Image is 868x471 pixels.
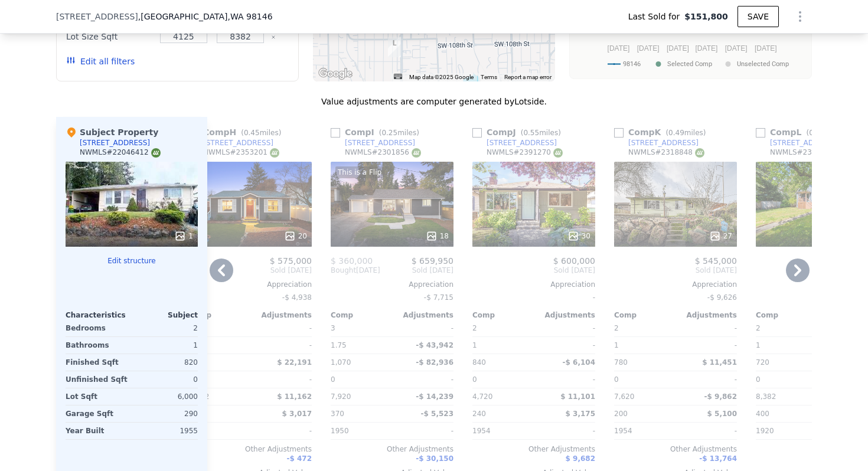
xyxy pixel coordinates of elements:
div: 290 [134,405,198,422]
img: NWMLS Logo [270,148,279,158]
div: 1 [756,337,815,354]
span: $ 659,950 [412,256,453,266]
div: NWMLS # 2391270 [487,148,563,158]
span: , [GEOGRAPHIC_DATA] [138,11,273,22]
span: $ 545,000 [695,256,737,266]
div: - [536,371,595,388]
div: - [472,289,595,306]
div: This is a Flip [335,166,384,178]
span: 400 [756,410,769,418]
span: $ 360,000 [331,256,373,266]
div: Comp [472,310,534,320]
div: Comp [331,310,392,320]
div: - [678,337,737,354]
button: SAVE [738,6,779,27]
div: Comp [189,310,250,320]
span: -$ 43,942 [416,341,453,349]
span: $ 3,175 [566,410,595,418]
span: Map data ©2025 Google [409,74,474,80]
div: Garage Sqft [66,405,129,422]
img: NWMLS Logo [695,148,704,158]
span: , WA 98146 [227,12,272,21]
div: Other Adjustments [472,444,595,454]
button: Edit structure [66,256,198,266]
div: [STREET_ADDRESS] [80,138,150,148]
div: Characteristics [66,310,132,320]
text: [DATE] [696,44,718,53]
div: [DATE] [331,266,380,275]
button: Keyboard shortcuts [394,74,402,79]
span: 0 [756,375,761,384]
div: - [394,423,453,439]
div: - [253,423,312,439]
span: $ 9,682 [566,454,595,463]
span: $ 11,162 [277,392,312,401]
div: 1 [189,337,248,354]
div: NWMLS # 2318848 [628,148,704,158]
span: -$ 7,715 [424,293,453,302]
div: Appreciation [614,280,737,289]
span: $ 5,100 [707,410,737,418]
div: - [678,371,737,388]
span: ( miles) [801,129,851,137]
span: 0.49 [668,129,684,137]
button: Show Options [788,5,812,28]
span: 840 [472,358,486,367]
span: -$ 30,150 [416,454,453,463]
div: 6,000 [134,388,198,405]
span: Sold [DATE] [380,266,453,275]
div: Comp J [472,126,566,138]
div: Other Adjustments [331,444,453,454]
text: Unselected Comp [737,60,789,68]
div: [STREET_ADDRESS] [487,138,557,148]
text: [DATE] [755,44,777,53]
a: Report a map error [504,74,552,80]
span: $ 22,191 [277,358,312,367]
text: [DATE] [637,44,660,53]
div: 1.75 [331,337,390,354]
div: - [536,320,595,336]
text: [DATE] [667,44,689,53]
span: Sold [DATE] [614,266,737,275]
div: Adjustments [676,310,737,320]
div: 1955 [134,423,198,439]
span: 0 [331,375,335,384]
span: 4,720 [472,392,492,401]
span: 2 [472,324,477,332]
span: 0.55 [523,129,539,137]
div: Appreciation [189,280,312,289]
div: 1920 [756,423,815,439]
div: [STREET_ADDRESS] [203,138,273,148]
div: 820 [134,354,198,371]
div: Comp I [331,126,424,138]
div: [STREET_ADDRESS] [345,138,415,148]
div: 20 [284,230,307,242]
span: $ 11,101 [560,392,595,401]
div: - [253,371,312,388]
div: 1943 [189,423,248,439]
span: -$ 14,239 [416,392,453,401]
div: Bathrooms [66,337,129,354]
text: [DATE] [725,44,748,53]
span: $151,800 [684,11,728,22]
div: NWMLS # 22046412 [80,148,161,158]
span: Sold [DATE] [472,266,595,275]
span: 370 [331,410,344,418]
span: -$ 13,764 [699,454,737,463]
span: -$ 5,523 [421,410,453,418]
span: 720 [756,358,769,367]
div: Lot Sqft [66,388,129,405]
img: NWMLS Logo [553,148,563,158]
span: Bought [331,266,356,275]
div: - [253,337,312,354]
div: - [394,320,453,336]
span: -$ 82,936 [416,358,453,367]
div: Subject [132,310,198,320]
div: - [253,320,312,336]
a: [STREET_ADDRESS] [189,138,273,148]
div: 2 [134,320,198,336]
div: Bedrooms [66,320,129,336]
span: 1,070 [331,358,351,367]
span: 0 [614,375,619,384]
div: Adjustments [534,310,595,320]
